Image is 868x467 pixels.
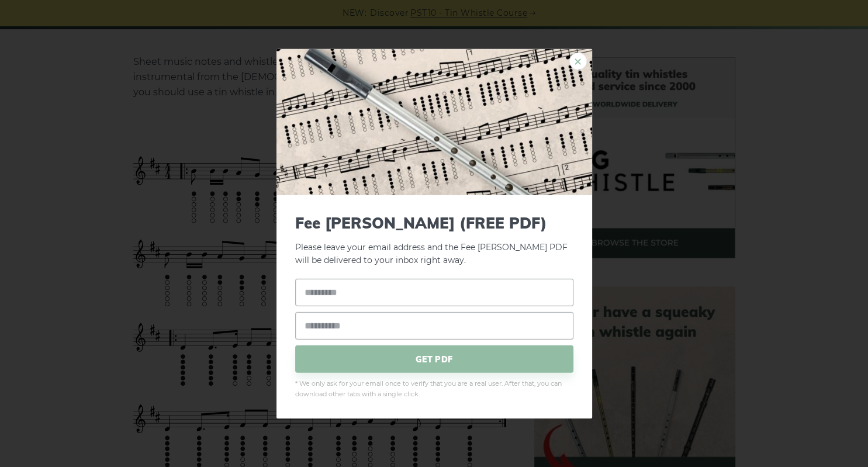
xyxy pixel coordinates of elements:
[295,379,573,400] span: * We only ask for your email once to verify that you are a real user. After that, you can downloa...
[295,213,573,231] span: Fee [PERSON_NAME] (FREE PDF)
[569,52,587,70] a: ×
[295,345,573,373] span: GET PDF
[295,213,573,267] p: Please leave your email address and the Fee [PERSON_NAME] PDF will be delivered to your inbox rig...
[276,49,592,195] img: Tin Whistle Tab Preview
